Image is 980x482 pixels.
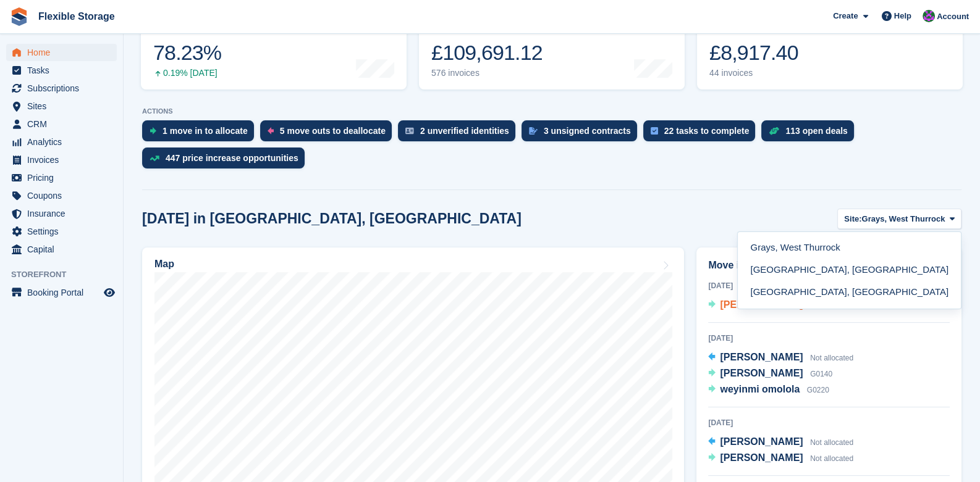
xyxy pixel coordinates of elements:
[27,44,101,61] span: Home
[150,127,156,135] img: move_ins_to_allocate_icon-fdf77a2bb77ea45bf5b3d319d69a93e2d87916cf1d5bf7949dd705db3b84f3ca.svg
[27,284,101,301] span: Booking Portal
[743,281,956,304] a: [GEOGRAPHIC_DATA], [GEOGRAPHIC_DATA]
[720,299,803,310] span: [PERSON_NAME]
[268,127,274,135] img: move_outs_to_deallocate_icon-f764333ba52eb49d3ac5e1228854f67142a1ed5810a6f6cc68b1a99e826820c5.svg
[720,384,800,394] span: weyinmi omolola
[810,301,832,310] span: G0004
[544,126,631,136] div: 3 unsigned contracts
[163,126,248,136] div: 1 move in to allocate
[708,366,832,382] a: [PERSON_NAME] G0140
[431,68,543,78] div: 576 invoices
[761,120,860,148] a: 113 open deals
[810,370,832,378] span: G0140
[150,156,159,161] img: price_increase_opportunities-93ffe204e8149a01c8c9dc8f82e8f89637d9d84a8eef4429ea346261dce0b2c0.svg
[529,127,538,135] img: contract_signature_icon-13c848040528278c33f63329250d36e43548de30e8caae1d1a13099fd9432cc5.svg
[6,133,117,151] a: menu
[720,352,803,362] span: [PERSON_NAME]
[420,126,509,136] div: 2 unverified identities
[708,333,950,344] div: [DATE]
[27,169,101,186] span: Pricing
[743,237,956,259] a: Grays, West Thurrock
[807,386,829,394] span: G0220
[27,241,101,258] span: Capital
[664,126,750,136] div: 22 tasks to complete
[142,107,961,115] p: ACTIONS
[6,169,117,186] a: menu
[398,120,522,148] a: 2 unverified identities
[833,10,858,22] span: Create
[154,259,174,270] h2: Map
[810,454,853,463] span: Not allocated
[720,368,803,378] span: [PERSON_NAME]
[810,438,853,447] span: Not allocated
[720,436,803,447] span: [PERSON_NAME]
[937,10,969,23] span: Account
[743,259,956,281] a: [GEOGRAPHIC_DATA], [GEOGRAPHIC_DATA]
[141,11,407,89] a: Occupancy 78.23% 0.19% [DATE]
[708,451,853,467] a: [PERSON_NAME] Not allocated
[153,40,221,65] div: 78.23%
[6,284,117,301] a: menu
[708,297,832,314] a: [PERSON_NAME] G0004
[6,241,117,258] a: menu
[431,40,543,65] div: £109,691.12
[769,127,779,135] img: deal-1b604bf984904fb50ccaf53a9ad4b4a5d6e5aea283cecdc64d6e3604feb123c2.svg
[709,68,798,78] div: 44 invoices
[11,268,123,281] span: Storefront
[522,120,643,148] a: 3 unsigned contracts
[6,151,117,168] a: menu
[6,187,117,204] a: menu
[708,382,829,398] a: weyinmi omolola G0220
[142,210,522,227] h2: [DATE] in [GEOGRAPHIC_DATA], [GEOGRAPHIC_DATA]
[810,354,853,362] span: Not allocated
[142,148,311,175] a: 447 price increase opportunities
[27,62,101,79] span: Tasks
[6,80,117,97] a: menu
[708,280,950,291] div: [DATE]
[27,151,101,168] span: Invoices
[27,223,101,240] span: Settings
[102,285,117,300] a: Preview store
[6,98,117,115] a: menu
[6,205,117,222] a: menu
[27,187,101,204] span: Coupons
[697,11,963,89] a: Awaiting payment £8,917.40 44 invoices
[837,209,961,229] button: Site: Grays, West Thurrock
[10,7,28,26] img: stora-icon-8386f47178a22dfd0bd8f6a31ec36ba5ce8667c1dd55bd0f319d3a0aa187defe.svg
[785,126,847,136] div: 113 open deals
[27,205,101,222] span: Insurance
[142,120,260,148] a: 1 move in to allocate
[419,11,685,89] a: Month-to-date sales £109,691.12 576 invoices
[6,62,117,79] a: menu
[844,213,861,225] span: Site:
[6,44,117,61] a: menu
[260,120,398,148] a: 5 move outs to deallocate
[27,115,101,133] span: CRM
[27,98,101,115] span: Sites
[894,10,911,22] span: Help
[33,6,120,27] a: Flexible Storage
[153,68,221,78] div: 0.19% [DATE]
[6,115,117,133] a: menu
[861,213,945,225] span: Grays, West Thurrock
[280,126,386,136] div: 5 move outs to deallocate
[709,40,798,65] div: £8,917.40
[923,10,935,22] img: Daniel Douglas
[651,127,658,135] img: task-75834270c22a3079a89374b754ae025e5fb1db73e45f91037f5363f120a921f8.svg
[405,127,414,135] img: verify_identity-adf6edd0f0f0b5bbfe63781bf79b02c33cf7c696d77639b501bdc392416b5a36.svg
[708,434,853,451] a: [PERSON_NAME] Not allocated
[27,133,101,151] span: Analytics
[708,350,853,366] a: [PERSON_NAME] Not allocated
[643,120,762,148] a: 22 tasks to complete
[27,80,101,97] span: Subscriptions
[166,153,298,163] div: 447 price increase opportunities
[708,258,950,273] h2: Move ins / outs
[720,452,803,463] span: [PERSON_NAME]
[6,223,117,240] a: menu
[708,417,950,428] div: [DATE]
